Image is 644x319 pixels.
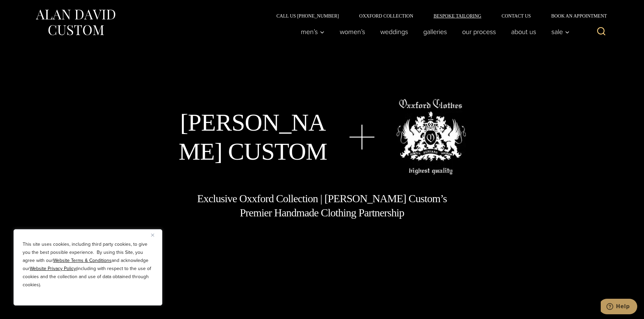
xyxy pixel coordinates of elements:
[266,14,349,18] a: Call Us [PHONE_NUMBER]
[35,7,116,37] img: Alan David Custom
[293,25,573,38] nav: Primary Navigation
[53,257,112,264] a: Website Terms & Conditions
[373,25,415,38] a: weddings
[492,14,541,18] a: Contact Us
[151,234,154,237] img: Close
[541,14,609,18] a: Book an Appointment
[197,192,448,220] h1: Exclusive Oxxford Collection | [PERSON_NAME] Custom’s Premier Handmade Clothing Partnership
[178,108,328,166] h1: [PERSON_NAME] Custom
[151,231,159,239] button: Close
[503,25,544,38] a: About Us
[396,99,466,175] img: oxxford clothes, highest quality
[454,25,503,38] a: Our Process
[349,14,423,18] a: Oxxford Collection
[593,24,610,40] button: View Search Form
[23,240,153,289] p: This site uses cookies, including third party cookies, to give you the best possible experience. ...
[423,14,491,18] a: Bespoke Tailoring
[601,299,637,316] iframe: Opens a widget where you can chat to one of our agents
[332,25,373,38] a: Women’s
[266,14,610,18] nav: Secondary Navigation
[293,25,332,38] button: Men’s sub menu toggle
[415,25,454,38] a: Galleries
[30,265,76,272] a: Website Privacy Policy
[544,25,573,38] button: Sale sub menu toggle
